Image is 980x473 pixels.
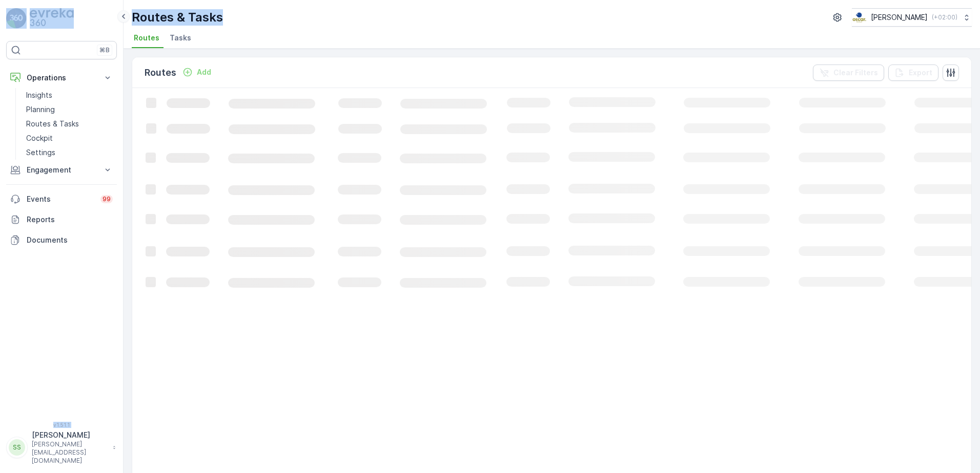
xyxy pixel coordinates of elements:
p: Cockpit [26,133,53,143]
p: Engagement [27,165,96,175]
p: [PERSON_NAME][EMAIL_ADDRESS][DOMAIN_NAME] [32,440,108,465]
button: Export [888,64,938,81]
button: Add [178,66,215,78]
p: [PERSON_NAME] [871,12,928,23]
p: Export [909,68,932,78]
p: Events [27,194,94,204]
p: [PERSON_NAME] [32,430,108,440]
p: Settings [26,147,55,158]
span: v 1.51.1 [6,422,117,428]
p: Routes & Tasks [26,119,79,129]
p: ( +02:00 ) [932,13,957,21]
img: basis-logo_rgb2x.png [852,12,867,23]
div: SS [9,439,25,456]
p: ⌘B [99,46,110,54]
p: 99 [103,195,111,203]
p: Routes [145,66,176,80]
a: Events99 [6,189,117,209]
span: Routes [134,33,159,43]
p: Operations [27,73,96,83]
a: Planning [22,102,117,117]
a: Reports [6,209,117,230]
a: Insights [22,88,117,102]
button: Engagement [6,160,117,180]
p: Planning [26,104,55,115]
p: Documents [27,235,113,245]
a: Settings [22,145,117,160]
p: Add [197,67,211,77]
button: Clear Filters [813,64,884,81]
button: [PERSON_NAME](+02:00) [852,8,972,27]
p: Reports [27,214,113,225]
a: Cockpit [22,131,117,145]
a: Routes & Tasks [22,117,117,131]
p: Clear Filters [833,68,878,78]
a: Documents [6,230,117,250]
span: Tasks [170,33,191,43]
button: SS[PERSON_NAME][PERSON_NAME][EMAIL_ADDRESS][DOMAIN_NAME] [6,430,117,465]
button: Operations [6,68,117,88]
img: logo_light-DOdMpM7g.png [30,8,74,29]
p: Insights [26,90,52,100]
img: logo [6,8,27,29]
p: Routes & Tasks [132,9,223,26]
